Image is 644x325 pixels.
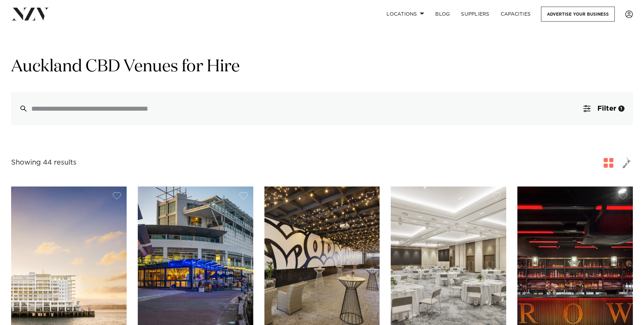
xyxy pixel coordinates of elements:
img: nzv-logo.png [11,8,49,20]
h1: Auckland CBD Venues for Hire [11,56,633,78]
div: 1 [618,105,625,112]
a: BLOG [430,7,455,22]
a: Capacities [495,7,536,22]
div: Showing 44 results [11,157,77,168]
button: Filter1 [575,92,633,125]
a: SUPPLIERS [455,7,495,22]
a: Locations [381,7,430,22]
a: Advertise your business [541,7,615,22]
span: Filter [597,105,616,112]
